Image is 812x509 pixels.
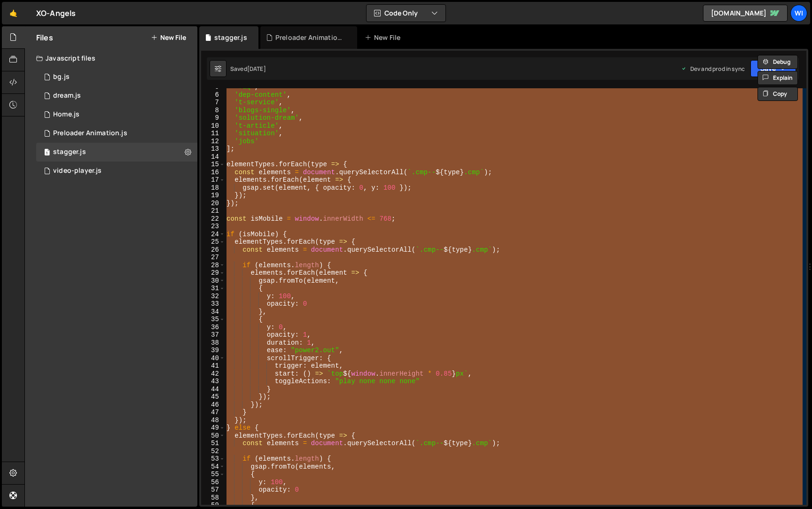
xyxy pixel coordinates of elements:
[201,145,225,153] div: 13
[367,5,445,22] button: Code Only
[53,110,79,119] div: Home.js
[201,200,225,208] div: 20
[703,5,788,22] a: [DOMAIN_NAME]
[201,393,225,401] div: 45
[201,362,225,370] div: 41
[201,231,225,239] div: 24
[201,107,225,115] div: 8
[201,470,225,478] div: 55
[36,32,53,43] h2: Files
[201,153,225,161] div: 14
[36,124,197,143] div: 11175/26113.js
[201,215,225,223] div: 22
[214,33,247,42] div: stagger.js
[2,2,25,24] a: 🤙
[757,71,798,85] button: Explain
[201,293,225,301] div: 32
[201,223,225,231] div: 23
[201,269,225,277] div: 29
[230,65,266,73] div: Saved
[201,378,225,386] div: 43
[201,285,225,293] div: 31
[201,262,225,270] div: 28
[201,478,225,486] div: 56
[36,8,76,19] div: XO-Angels
[201,440,225,447] div: 51
[53,167,101,175] div: video-player.js
[201,370,225,378] div: 42
[365,33,404,42] div: New File
[36,143,197,162] div: 11175/26595.js
[201,494,225,502] div: 58
[36,86,197,105] div: 11175/26607.js
[201,161,225,169] div: 15
[750,60,796,77] button: Save
[201,176,225,184] div: 17
[757,55,798,69] button: Debug
[201,122,225,130] div: 10
[681,65,745,73] div: Dev and prod in sync
[275,33,346,42] div: Preloader Animation.js
[201,238,225,246] div: 25
[201,463,225,471] div: 54
[201,416,225,424] div: 48
[25,49,197,68] div: Javascript files
[201,254,225,262] div: 27
[201,130,225,138] div: 11
[201,486,225,494] div: 57
[247,65,266,73] div: [DATE]
[201,455,225,463] div: 53
[201,347,225,355] div: 39
[53,92,81,100] div: dream.js
[44,149,50,157] span: 1
[201,409,225,416] div: 47
[201,184,225,192] div: 18
[201,316,225,324] div: 35
[201,114,225,122] div: 9
[201,277,225,285] div: 30
[201,432,225,440] div: 50
[201,401,225,409] div: 46
[201,447,225,455] div: 52
[201,386,225,393] div: 44
[151,34,186,41] button: New File
[53,129,127,138] div: Preloader Animation.js
[201,169,225,177] div: 16
[201,99,225,107] div: 7
[201,339,225,347] div: 38
[201,324,225,332] div: 36
[36,68,197,86] div: 11175/26522.js
[201,308,225,316] div: 34
[201,355,225,362] div: 40
[201,424,225,432] div: 49
[757,87,798,101] button: Copy
[201,192,225,200] div: 19
[53,148,86,156] div: stagger.js
[790,5,807,22] a: wi
[201,300,225,308] div: 33
[201,331,225,339] div: 37
[36,105,197,124] div: 11175/26386.js
[201,138,225,146] div: 12
[201,207,225,215] div: 21
[36,162,197,180] div: 11175/28417.js
[201,246,225,254] div: 26
[201,91,225,99] div: 6
[53,73,70,81] div: bg.js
